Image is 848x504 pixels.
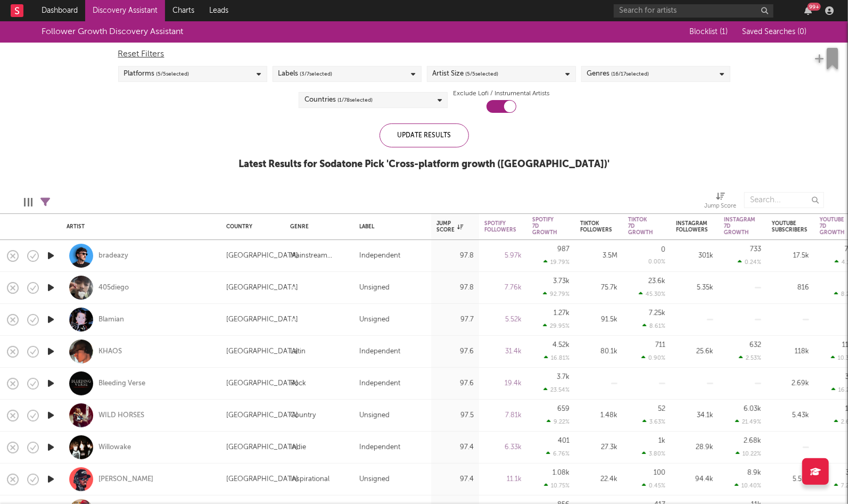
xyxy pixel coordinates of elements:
div: Jump Score [437,220,463,233]
div: 9.22 % [547,418,570,425]
div: 1.48k [580,409,618,422]
a: WILD HORSES [98,411,144,420]
span: Saved Searches [742,28,806,36]
div: 7.76k [484,282,522,294]
div: Jump Score [704,200,736,213]
span: ( 0 ) [797,28,806,36]
div: 75.7k [580,282,618,294]
div: Spotify 7D Growth [532,217,557,236]
div: Tiktok Followers [580,220,612,233]
button: 99+ [804,6,812,15]
div: Instagram 7D Growth [724,217,755,236]
div: 7.25k [649,310,665,317]
div: 301k [676,250,713,262]
div: 19.79 % [544,259,570,266]
div: Independent [359,377,400,390]
div: 34.1k [676,409,713,422]
div: 0.45 % [642,482,665,489]
div: 17.5k [772,250,809,262]
div: Country [226,224,274,230]
div: Rock [290,377,306,390]
div: 659 [557,406,570,412]
div: Genre [290,224,343,230]
div: 45.30 % [639,291,665,298]
div: 0.00 % [648,259,665,265]
div: 97.8 [437,282,474,294]
div: Latest Results for Sodatone Pick ' Cross-platform growth ([GEOGRAPHIC_DATA]) ' [238,158,610,171]
div: Mainstream Electronic [290,250,349,262]
div: Unsigned [359,473,390,486]
div: 29.95 % [543,323,570,329]
div: Blamian [98,315,124,325]
div: 8.61 % [643,323,665,329]
div: 23.54 % [544,386,570,393]
div: 25.6k [676,345,713,358]
a: [PERSON_NAME] [98,475,153,484]
span: ( 1 / 78 selected) [337,94,373,106]
span: ( 16 / 17 selected) [612,68,649,80]
div: Follower Growth Discovery Assistant [42,26,183,38]
div: Independent [359,441,400,454]
div: 816 [772,282,809,294]
div: 1.27k [554,310,570,317]
div: Artist [67,224,210,230]
div: 97.4 [437,473,474,486]
div: [GEOGRAPHIC_DATA] [226,250,298,262]
input: Search for artists [614,4,773,18]
div: 3.5M [580,250,618,262]
div: Unsigned [359,313,390,326]
div: 1.08k [553,469,570,476]
div: [GEOGRAPHIC_DATA] [226,345,298,358]
div: 100 [654,469,665,476]
div: 5.35k [676,282,713,294]
div: 3.63 % [643,418,665,425]
div: Inspirational [290,473,330,486]
div: [GEOGRAPHIC_DATA] [226,377,298,390]
div: Filters(11 filters active) [40,187,50,218]
div: 118k [772,345,809,358]
div: Label [359,224,421,230]
div: Update Results [380,123,469,147]
div: Edit Columns [24,187,32,218]
div: Genres [587,68,649,80]
a: bradeazy [98,251,128,261]
span: Blocklist [689,28,728,36]
div: 94.4k [676,473,713,486]
div: 97.6 [437,377,474,390]
div: 92.79 % [543,291,570,298]
div: Platforms [124,68,190,80]
div: 6.03k [744,406,761,412]
div: 4.52k [553,342,570,349]
div: Unsigned [359,282,390,294]
div: 97.8 [437,250,474,262]
div: 0 [661,246,665,253]
div: Spotify Followers [484,220,516,233]
div: [GEOGRAPHIC_DATA] [226,473,298,486]
div: 5.97k [484,250,522,262]
div: 21.49 % [735,418,761,425]
a: 405diego [98,283,129,293]
span: ( 5 / 5 selected) [466,68,499,80]
div: 27.3k [580,441,618,454]
div: Country [290,409,316,422]
div: Indie [290,441,306,454]
div: 97.4 [437,441,474,454]
div: 7.81k [484,409,522,422]
div: 5.43k [772,409,809,422]
div: 22.4k [580,473,618,486]
div: 23.6k [648,278,665,285]
div: 11.1k [484,473,522,486]
div: Latin [290,345,306,358]
div: 2.53 % [739,354,761,361]
div: 733 [750,246,761,253]
div: 6.76 % [546,450,570,457]
div: 5.55k [772,473,809,486]
div: Countries [304,94,373,106]
div: 1k [658,437,665,444]
div: 10.75 % [544,482,570,489]
div: 632 [750,342,761,349]
div: 16.81 % [544,354,570,361]
div: 28.9k [676,441,713,454]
